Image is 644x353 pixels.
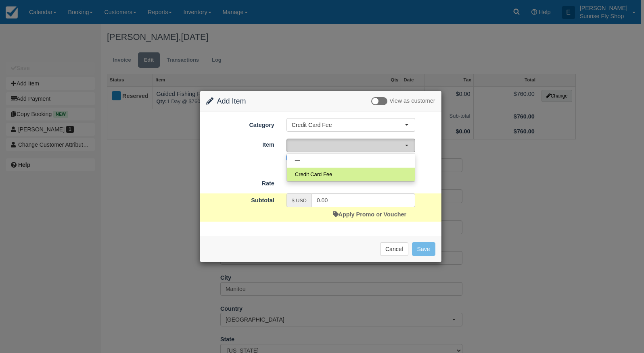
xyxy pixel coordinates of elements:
[292,198,307,203] small: $ USD
[380,242,408,256] button: Cancel
[200,138,280,149] label: Item
[295,157,300,164] span: —
[292,121,405,129] span: Credit Card Fee
[292,141,405,150] span: —
[412,242,435,256] button: Save
[333,211,406,218] a: Apply Promo or Voucher
[200,193,280,205] label: Subtotal
[389,98,435,104] span: View as customer
[286,139,415,152] button: —
[286,118,415,132] button: Credit Card Fee
[217,97,246,105] span: Add Item
[200,118,280,129] label: Category
[200,176,280,188] label: Rate
[295,171,332,179] span: Credit Card Fee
